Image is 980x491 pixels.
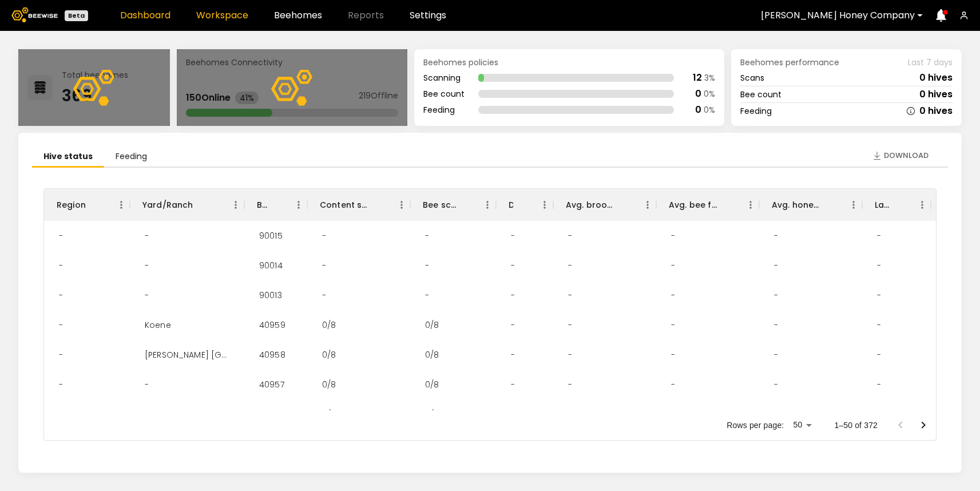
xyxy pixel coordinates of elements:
[704,90,715,98] div: 0 %
[50,399,72,429] div: -
[479,196,496,213] button: Menu
[727,419,784,431] p: Rows per page:
[662,221,684,251] div: -
[393,196,410,213] button: Menu
[320,189,370,221] div: Content scan hives
[662,370,684,399] div: -
[509,189,513,221] div: Dead hives
[695,105,701,114] div: 0
[423,106,465,114] div: Feeding
[765,251,787,280] div: -
[313,340,345,370] div: 0/8
[410,189,496,221] div: Bee scan hives
[862,189,931,221] div: Larvae
[130,189,244,221] div: Yard/Ranch
[416,310,448,340] div: 0/8
[759,189,862,221] div: Avg. honey frames
[868,221,890,251] div: -
[57,189,86,221] div: Region
[919,90,953,99] div: 0 hives
[227,196,244,213] button: Menu
[559,251,581,280] div: -
[416,399,447,429] div: 0/7
[891,197,907,213] button: Sort
[822,197,838,213] button: Sort
[908,58,953,66] span: Last 7 days
[313,251,335,280] div: -
[834,419,878,431] p: 1–50 of 372
[32,146,104,168] li: Hive status
[196,11,248,20] a: Workspace
[44,189,130,221] div: Region
[136,251,158,280] div: -
[307,189,410,221] div: Content scan hives
[868,340,890,370] div: -
[502,399,524,429] div: -
[416,370,448,399] div: 0/8
[559,221,581,251] div: -
[423,90,465,98] div: Bee count
[50,340,72,370] div: -
[313,370,345,399] div: 0/8
[290,196,307,213] button: Menu
[416,251,438,280] div: -
[313,310,345,340] div: 0/8
[416,340,448,370] div: 0/8
[536,196,553,213] button: Menu
[868,310,890,340] div: -
[250,370,293,399] div: 40957
[765,370,787,399] div: -
[136,310,180,340] div: Koene
[867,146,934,165] button: Download
[742,196,759,213] button: Menu
[704,74,715,82] div: 3 %
[250,251,292,280] div: 90014
[410,11,446,20] a: Settings
[845,196,862,213] button: Menu
[50,280,72,310] div: -
[250,310,295,340] div: 40959
[416,280,438,310] div: -
[250,221,292,251] div: 90015
[313,221,335,251] div: -
[502,370,524,399] div: -
[740,58,839,66] span: Beehomes performance
[502,251,524,280] div: -
[250,340,295,370] div: 40958
[136,370,158,399] div: -
[250,399,295,429] div: 40956
[142,189,193,221] div: Yard/Ranch
[502,280,524,310] div: -
[11,7,58,22] img: Beewise logo
[313,280,335,310] div: -
[740,90,781,98] div: Bee count
[662,340,684,370] div: -
[868,280,890,310] div: -
[502,340,524,370] div: -
[423,74,465,82] div: Scanning
[50,370,72,399] div: -
[50,310,72,340] div: -
[50,221,72,251] div: -
[693,73,702,82] div: 12
[559,310,581,340] div: -
[313,399,344,429] div: 0/7
[662,310,684,340] div: -
[704,106,715,114] div: 0 %
[559,280,581,310] div: -
[765,399,787,429] div: -
[502,310,524,340] div: -
[370,197,386,213] button: Sort
[559,399,581,429] div: -
[423,58,715,66] div: Beehomes policies
[868,370,890,399] div: -
[553,189,656,221] div: Avg. brood frames
[639,196,656,213] button: Menu
[416,221,438,251] div: -
[250,280,291,310] div: 90013
[740,107,772,115] div: Feeding
[662,251,684,280] div: -
[244,189,307,221] div: BH ID
[104,146,158,168] li: Feeding
[772,189,822,221] div: Avg. honey frames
